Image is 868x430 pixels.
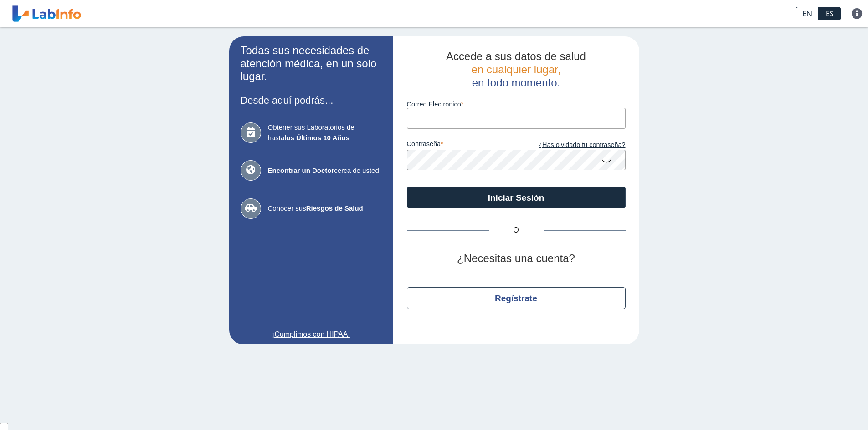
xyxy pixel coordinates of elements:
[407,187,626,208] button: Iniciar Sesión
[241,329,382,340] a: ¡Cumplimos con HIPAA!
[407,252,626,265] h2: ¿Necesitas una cuenta?
[796,7,819,20] a: EN
[268,166,382,176] span: cerca de usted
[819,7,841,20] a: ES
[306,204,363,212] b: Riesgos de Salud
[407,140,516,150] label: contraseña
[489,225,544,236] span: O
[268,122,382,143] span: Obtener sus Laboratorios de hasta
[268,167,334,174] b: Encontrar un Doctor
[407,287,626,309] button: Regístrate
[516,140,626,150] a: ¿Has olvidado tu contraseña?
[268,203,382,214] span: Conocer sus
[407,101,626,108] label: Correo Electronico
[471,63,560,76] span: en cualquier lugar,
[472,76,560,89] span: en todo momento.
[241,95,382,106] h3: Desde aquí podrás...
[241,44,382,83] h2: Todas sus necesidades de atención médica, en un solo lugar.
[284,134,349,142] b: los Últimos 10 Años
[446,50,586,62] span: Accede a sus datos de salud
